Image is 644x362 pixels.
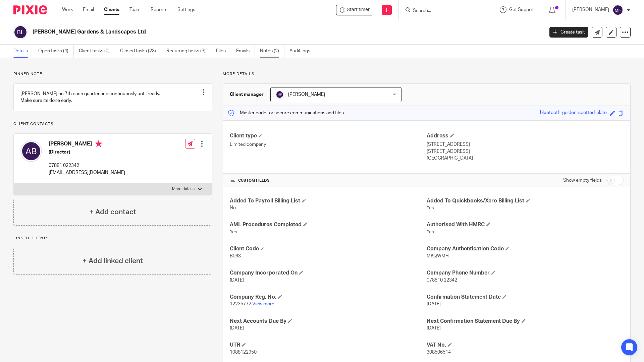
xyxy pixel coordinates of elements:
[13,121,212,127] p: Client contacts
[104,6,119,13] a: Clients
[289,45,315,58] a: Audit logs
[230,230,237,234] span: Yes
[13,71,212,77] p: Pinned note
[95,140,102,147] i: Primary
[49,169,125,176] p: [EMAIL_ADDRESS][DOMAIN_NAME]
[612,5,623,15] img: svg%3E
[412,8,473,14] input: Search
[216,45,231,58] a: Files
[563,177,602,184] label: Show empty fields
[427,197,624,204] h4: Added To Quickbooks/Xero Billing List
[49,149,125,156] h5: (Director)
[230,294,427,301] h4: Company Reg. No.
[427,245,624,252] h4: Company Authentication Code
[13,5,47,14] img: Pixie
[230,269,427,277] h4: Company Incorporated On
[62,6,73,13] a: Work
[230,350,257,355] span: 1088122950
[230,91,264,98] h3: Client manager
[228,110,344,116] p: Master code for secure communications and files
[89,207,136,217] h4: + Add contact
[38,45,74,58] a: Open tasks (4)
[230,245,427,252] h4: Client Code
[230,278,244,283] span: [DATE]
[572,6,609,13] p: [PERSON_NAME]
[230,302,251,306] span: 12235772
[79,45,115,58] a: Client tasks (0)
[230,197,427,204] h4: Added To Payroll Billing List
[83,6,94,13] a: Email
[427,294,624,301] h4: Confirmation Statement Date
[427,326,441,330] span: [DATE]
[20,140,42,162] img: svg%3E
[427,132,624,139] h4: Address
[427,141,624,148] p: [STREET_ADDRESS]
[230,132,427,139] h4: Client type
[230,318,427,325] h4: Next Accounts Due By
[427,155,624,162] p: [GEOGRAPHIC_DATA]
[236,45,255,58] a: Emails
[172,186,195,192] p: More details
[177,6,195,13] a: Settings
[166,45,211,58] a: Recurring tasks (3)
[427,205,434,210] span: Yes
[549,27,588,38] a: Create task
[427,318,624,325] h4: Next Confirmation Statement Due By
[33,28,438,36] h2: [PERSON_NAME] Gardens & Landscapes Ltd
[230,342,427,349] h4: UTR
[288,92,325,97] span: [PERSON_NAME]
[427,148,624,155] p: [STREET_ADDRESS]
[427,278,457,283] span: 078810 22342
[230,178,427,183] h4: CUSTOM FIELDS
[427,230,434,234] span: Yes
[427,269,624,277] h4: Company Phone Number
[252,302,274,306] a: View more
[129,6,141,13] a: Team
[151,6,167,13] a: Reports
[120,45,161,58] a: Closed tasks (23)
[49,140,125,149] h4: [PERSON_NAME]
[13,25,28,39] img: svg%3E
[427,302,441,306] span: [DATE]
[13,45,33,58] a: Details
[223,71,631,77] p: More details
[427,221,624,228] h4: Authorised With HMRC
[509,7,535,12] span: Get Support
[427,342,624,349] h4: VAT No.
[230,326,244,330] span: [DATE]
[260,45,284,58] a: Notes (2)
[347,6,370,13] span: Start timer
[49,162,125,169] p: 07881 022342
[83,256,143,266] h4: + Add linked client
[230,221,427,228] h4: AML Procedures Completed
[230,205,236,210] span: No
[230,254,241,258] span: B063
[276,90,284,99] img: svg%3E
[230,141,427,148] p: Limited company
[13,236,212,241] p: Linked clients
[427,254,449,258] span: MKQWMH
[540,109,607,117] div: bluetooth-golden-spotted-plate
[336,5,373,15] div: Barrigan's Gardens & Landscapes Ltd
[427,350,451,355] span: 308506514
